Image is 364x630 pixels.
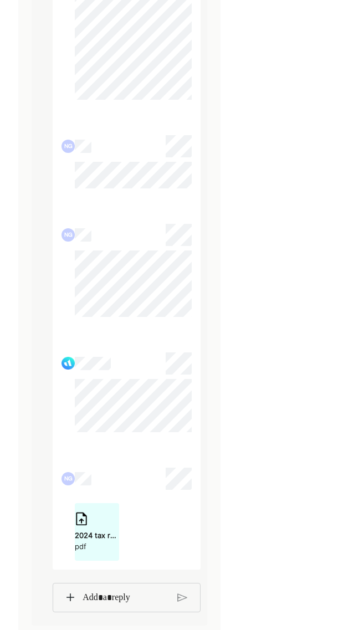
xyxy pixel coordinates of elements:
[75,541,119,552] div: pdf
[77,583,175,612] div: Rich Text Editor. Editing area: main
[61,228,75,242] div: NG
[75,530,119,541] div: 2024 tax returns .pdf
[61,472,75,485] div: NG
[61,140,75,153] div: NG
